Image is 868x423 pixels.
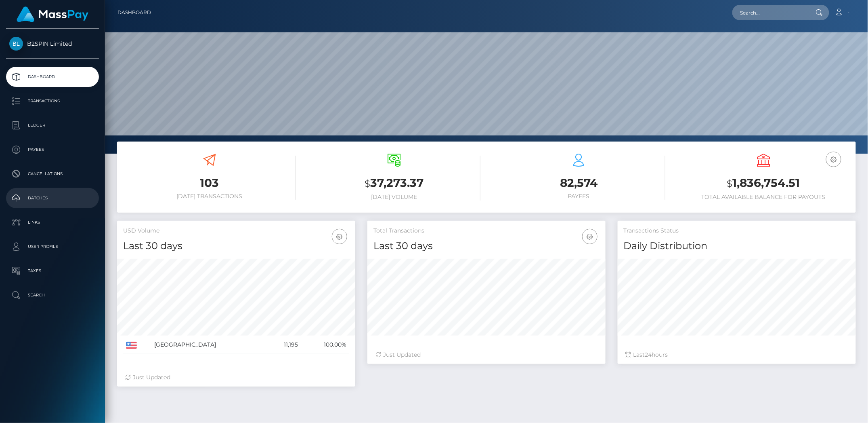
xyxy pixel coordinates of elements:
div: Just Updated [375,351,598,359]
span: B2SPIN Limited [6,40,99,47]
p: Ledger [9,119,96,131]
h3: 37,273.37 [308,175,481,192]
h3: 103 [123,175,296,191]
p: Taxes [9,265,96,277]
h3: 1,836,754.51 [677,175,850,192]
input: Search... [732,5,808,20]
span: 24 [645,351,652,358]
p: Dashboard [9,71,96,83]
p: Cancellations [9,168,96,180]
img: US.png [126,342,137,349]
h3: 82,574 [493,175,665,191]
a: Batches [6,188,99,208]
p: Batches [9,192,96,204]
a: Links [6,212,99,233]
a: Taxes [6,261,99,281]
p: Payees [9,144,96,156]
p: Search [9,289,96,301]
h6: [DATE] Transactions [123,193,296,200]
small: $ [365,178,370,189]
h4: Daily Distribution [624,239,850,253]
td: [GEOGRAPHIC_DATA] [151,336,267,354]
p: User Profile [9,241,96,253]
a: Search [6,285,99,305]
div: Last hours [626,351,848,359]
h6: [DATE] Volume [308,194,481,201]
h6: Payees [493,193,665,200]
h6: Total Available Balance for Payouts [677,194,850,201]
a: Dashboard [6,67,99,87]
div: Just Updated [125,373,347,382]
p: Links [9,216,96,228]
small: $ [727,178,733,189]
h5: Total Transactions [373,227,600,235]
td: 11,195 [267,336,301,354]
h5: Transactions Status [624,227,850,235]
a: Cancellations [6,164,99,184]
a: Transactions [6,91,99,111]
a: User Profile [6,237,99,257]
h5: USD Volume [123,227,349,235]
a: Payees [6,140,99,160]
a: Dashboard [117,4,151,21]
img: B2SPIN Limited [9,37,23,51]
a: Ledger [6,115,99,135]
h4: Last 30 days [373,239,600,253]
h4: Last 30 days [123,239,349,253]
img: MassPay Logo [17,6,88,22]
p: Transactions [9,95,96,107]
td: 100.00% [301,336,349,354]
